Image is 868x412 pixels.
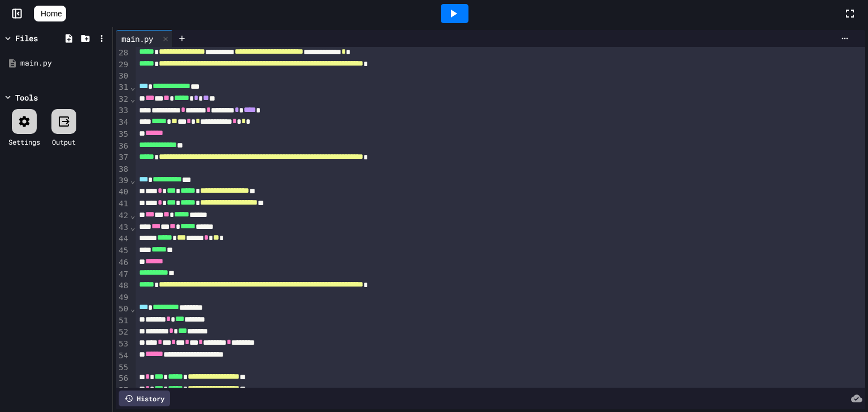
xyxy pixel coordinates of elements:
div: 37 [116,152,130,164]
span: Fold line [130,83,136,92]
div: 38 [116,164,130,175]
div: 39 [116,175,130,187]
div: 31 [116,82,130,94]
span: Fold line [130,211,136,220]
div: 36 [116,141,130,153]
div: 40 [116,187,130,198]
div: 41 [116,198,130,210]
div: 28 [116,47,130,59]
div: 44 [116,233,130,245]
div: main.py [116,30,173,47]
div: 29 [116,59,130,71]
div: 30 [116,71,130,82]
div: 35 [116,129,130,141]
div: main.py [116,33,159,45]
div: 32 [116,94,130,106]
div: Files [15,32,38,44]
div: 46 [116,257,130,269]
div: 52 [116,327,130,339]
div: 50 [116,303,130,315]
a: Home [34,6,66,21]
div: 45 [116,245,130,257]
span: Fold line [130,94,136,103]
div: Output [52,137,76,147]
div: 53 [116,339,130,350]
div: 34 [116,117,130,129]
div: 55 [116,362,130,374]
div: Tools [15,92,38,103]
span: Fold line [130,223,136,232]
div: 49 [116,292,130,303]
div: 47 [116,269,130,281]
span: Fold line [130,176,136,185]
div: 51 [116,315,130,327]
div: 48 [116,280,130,292]
div: History [119,391,170,406]
div: 57 [116,385,130,397]
span: Home [41,8,62,19]
div: main.py [20,58,108,69]
div: 56 [116,373,130,385]
div: 33 [116,105,130,117]
div: 42 [116,210,130,222]
div: Settings [8,137,40,147]
div: 54 [116,350,130,362]
span: Fold line [130,304,136,313]
div: 43 [116,222,130,234]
